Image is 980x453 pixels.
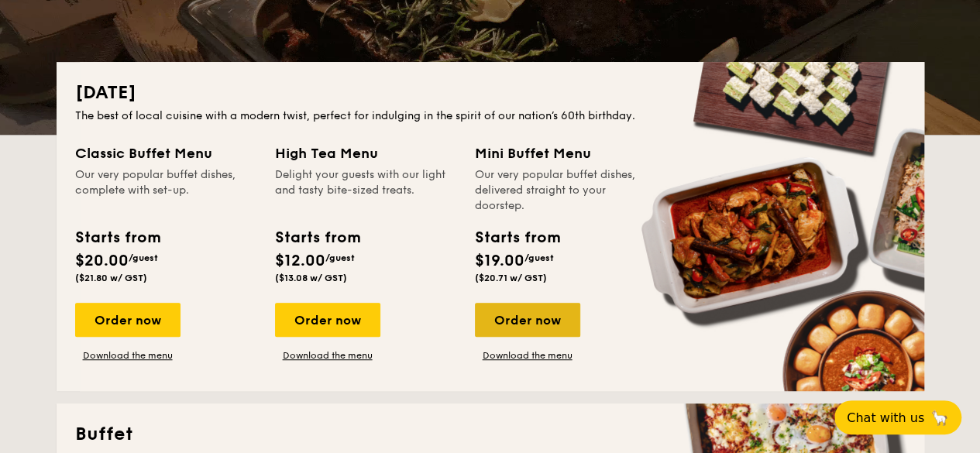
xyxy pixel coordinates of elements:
[75,349,181,362] a: Download the menu
[475,167,656,214] div: Our very popular buffet dishes, delivered straight to your doorstep.
[75,81,906,105] h2: [DATE]
[475,252,524,270] span: $19.00
[930,409,949,427] span: 🦙
[275,252,325,270] span: $12.00
[834,400,961,434] button: Chat with us🦙
[75,108,906,124] div: The best of local cuisine with a modern twist, perfect for indulging in the spirit of our nation’...
[75,142,256,164] div: Classic Buffet Menu
[75,252,129,270] span: $20.00
[75,422,906,447] h2: Buffet
[129,252,158,263] span: /guest
[475,273,547,283] span: ($20.71 w/ GST)
[275,349,380,362] a: Download the menu
[75,167,256,214] div: Our very popular buffet dishes, complete with set-up.
[275,142,456,164] div: High Tea Menu
[847,410,924,425] span: Chat with us
[524,252,554,263] span: /guest
[475,142,656,164] div: Mini Buffet Menu
[475,349,580,362] a: Download the menu
[75,226,160,249] div: Starts from
[325,252,355,263] span: /guest
[275,303,380,337] div: Order now
[75,273,147,283] span: ($21.80 w/ GST)
[275,273,347,283] span: ($13.08 w/ GST)
[475,303,580,337] div: Order now
[75,303,181,337] div: Order now
[275,167,456,214] div: Delight your guests with our light and tasty bite-sized treats.
[475,226,559,249] div: Starts from
[275,226,359,249] div: Starts from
